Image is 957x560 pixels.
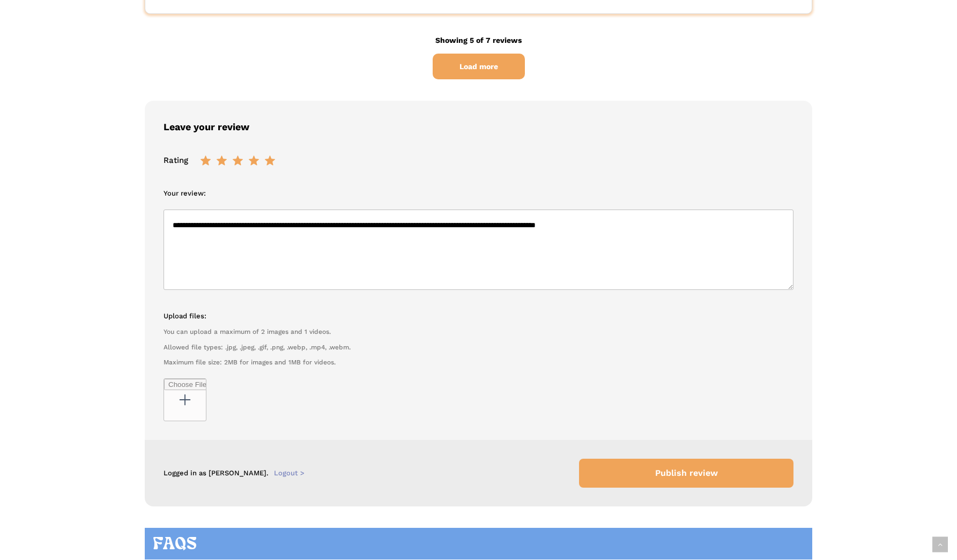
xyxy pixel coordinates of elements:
textarea: Your review: [164,210,793,290]
span: Logged in as [PERSON_NAME]. [164,459,305,488]
label: Upload files: [164,309,793,370]
a: Logout > [274,466,305,481]
div: Showing 5 of 7 reviews [145,33,812,80]
h2: FAQS [145,528,812,559]
span: Load more [433,54,525,80]
span: You can upload a maximum of 2 images and 1 videos. Allowed file types: .jpg, .jpeg, .gif, .png, .... [164,324,793,370]
span: Rating [164,154,188,167]
a: Back to top [932,537,948,552]
span: Publish review [579,459,793,488]
label: Your review: [164,186,793,309]
div: Leave your review [145,101,812,154]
